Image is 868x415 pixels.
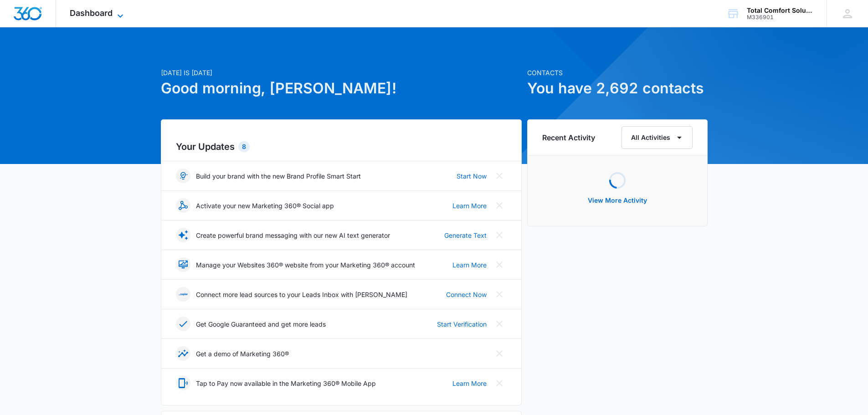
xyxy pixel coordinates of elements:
h1: You have 2,692 contacts [527,77,708,99]
span: Dashboard [70,8,113,18]
button: Close [492,228,507,242]
p: Manage your Websites 360® website from your Marketing 360® account [196,260,415,270]
a: Learn More [452,379,487,388]
button: Close [492,257,507,272]
p: Activate your new Marketing 360® Social app [196,201,334,210]
p: Create powerful brand messaging with our new AI text generator [196,231,390,240]
h6: Recent Activity [542,132,595,143]
p: Connect more lead sources to your Leads Inbox with [PERSON_NAME] [196,290,407,299]
button: Close [492,346,507,361]
p: [DATE] is [DATE] [161,68,522,77]
div: account name [747,7,813,14]
p: Get a demo of Marketing 360® [196,349,289,359]
a: Start Now [457,171,487,181]
button: All Activities [621,126,693,149]
h1: Good morning, [PERSON_NAME]! [161,77,522,99]
div: 8 [238,141,250,152]
a: Start Verification [437,319,487,329]
a: Learn More [452,260,487,270]
div: account id [747,14,813,20]
button: Close [492,169,507,183]
button: Close [492,198,507,213]
p: Build your brand with the new Brand Profile Smart Start [196,171,361,181]
a: Learn More [452,201,487,210]
button: Close [492,287,507,302]
button: Close [492,317,507,331]
p: Contacts [527,68,708,77]
p: Get Google Guaranteed and get more leads [196,319,326,329]
button: Close [492,376,507,390]
a: Connect Now [446,290,487,299]
button: View More Activity [579,190,656,211]
p: Tap to Pay now available in the Marketing 360® Mobile App [196,379,376,388]
h2: Your Updates [176,140,507,154]
a: Generate Text [444,231,487,240]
